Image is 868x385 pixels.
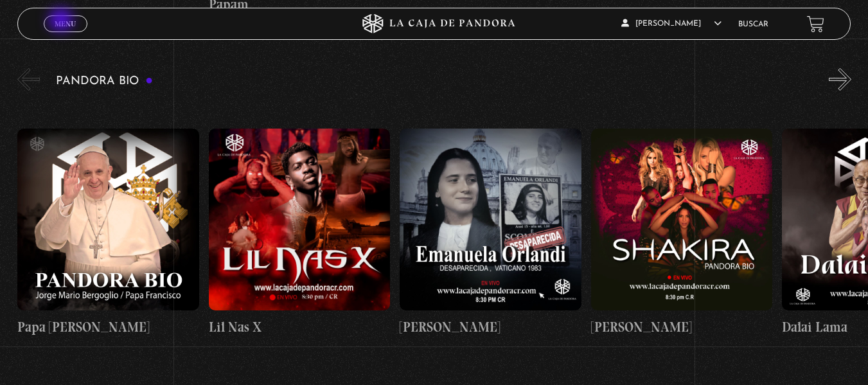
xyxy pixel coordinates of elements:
[400,317,581,337] h4: [PERSON_NAME]
[829,68,851,91] button: Next
[400,100,581,365] a: [PERSON_NAME]
[591,100,773,365] a: [PERSON_NAME]
[17,100,199,365] a: Papa [PERSON_NAME]
[209,317,391,337] h4: Lil Nas X
[17,68,40,91] button: Previous
[56,75,153,87] h3: Pandora Bio
[807,15,824,32] a: View your shopping cart
[17,317,199,337] h4: Papa [PERSON_NAME]
[591,317,773,337] h4: [PERSON_NAME]
[55,20,76,28] span: Menu
[621,20,722,28] span: [PERSON_NAME]
[50,31,80,40] span: Cerrar
[738,21,768,28] a: Buscar
[209,100,391,365] a: Lil Nas X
